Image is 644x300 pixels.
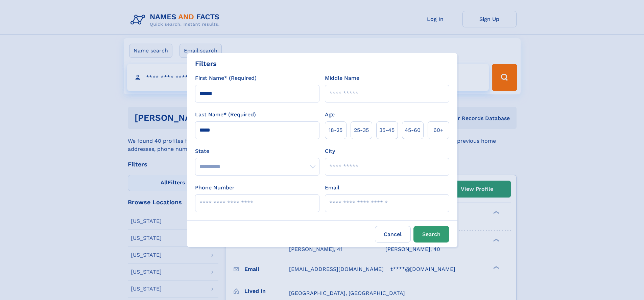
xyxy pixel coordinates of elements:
label: City [325,147,335,155]
label: Cancel [375,226,411,243]
label: First Name* (Required) [195,74,257,82]
span: 18‑25 [329,126,342,134]
span: 25‑35 [354,126,369,134]
label: Age [325,111,335,119]
label: Phone Number [195,184,235,192]
label: State [195,147,319,155]
label: Middle Name [325,74,359,82]
span: 45‑60 [405,126,421,134]
span: 35‑45 [379,126,395,134]
div: Filters [195,59,217,69]
span: 60+ [433,126,444,134]
label: Email [325,184,339,192]
button: Search [413,226,449,243]
label: Last Name* (Required) [195,111,256,119]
